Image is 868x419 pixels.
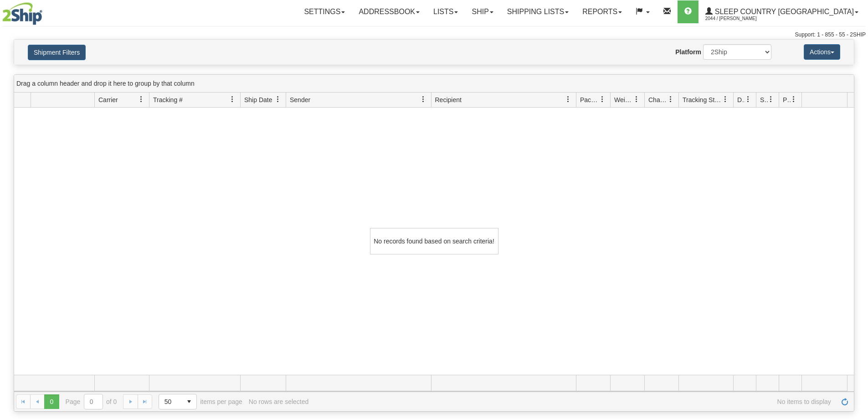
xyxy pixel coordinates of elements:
button: Actions [804,44,840,60]
a: Weight filter column settings [629,92,644,107]
a: Tracking # filter column settings [225,92,240,107]
span: Carrier [98,95,118,104]
span: Tracking # [153,95,183,104]
span: select [182,394,196,409]
img: logo2044.jpg [2,2,42,25]
span: Charge [648,95,668,104]
span: Weight [614,95,633,104]
a: Refresh [837,394,852,409]
a: Carrier filter column settings [134,92,149,107]
span: Tracking Status [683,95,722,104]
a: Reports [575,0,629,23]
a: Shipping lists [500,0,575,23]
div: grid grouping header [14,75,854,93]
a: Delivery Status filter column settings [740,92,756,107]
a: Charge filter column settings [663,92,678,107]
a: Lists [426,0,465,23]
button: Shipment Filters [28,45,86,60]
a: Ship Date filter column settings [270,92,286,107]
a: Shipment Issues filter column settings [763,92,779,107]
span: Ship Date [244,95,272,104]
a: Recipient filter column settings [560,92,576,107]
iframe: chat widget [847,163,867,256]
div: Support: 1 - 855 - 55 - 2SHIP [2,31,866,39]
span: items per page [159,394,242,409]
span: Recipient [435,95,462,104]
span: 50 [164,397,176,406]
div: No records found based on search criteria! [370,228,498,254]
a: Sleep Country [GEOGRAPHIC_DATA] 2044 / [PERSON_NAME] [699,0,865,23]
label: Platform [675,47,701,57]
a: Sender filter column settings [416,92,431,107]
a: Tracking Status filter column settings [718,92,733,107]
a: Addressbook [352,0,426,23]
span: Delivery Status [737,95,745,104]
span: Packages [580,95,599,104]
span: Page sizes drop down [159,394,197,409]
a: Packages filter column settings [595,92,610,107]
span: Page of 0 [66,394,117,409]
span: Shipment Issues [760,95,768,104]
a: Pickup Status filter column settings [786,92,801,107]
a: Ship [465,0,500,23]
span: Sleep Country [GEOGRAPHIC_DATA] [713,8,854,16]
span: Pickup Status [783,95,791,104]
a: Settings [297,0,352,23]
span: 2044 / [PERSON_NAME] [705,14,774,23]
span: Sender [290,95,310,104]
span: Page 0 [44,394,59,409]
div: No rows are selected [249,398,309,405]
span: No items to display [315,398,831,405]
